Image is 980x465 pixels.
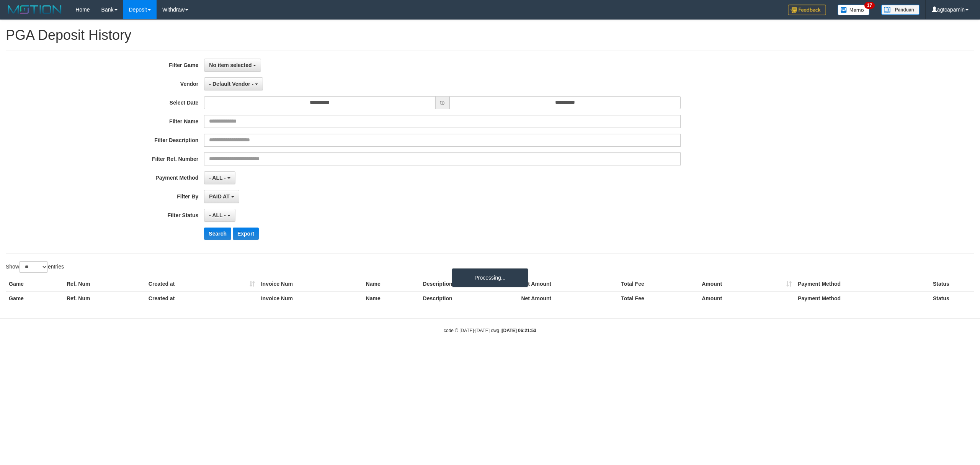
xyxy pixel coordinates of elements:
th: Payment Method [795,277,930,291]
img: Feedback.jpg [788,5,826,15]
div: Processing... [452,268,528,287]
span: - ALL - [209,175,226,181]
span: - Default Vendor - [209,81,253,87]
th: Created at [145,291,258,305]
th: Total Fee [618,291,699,305]
th: Ref. Num [64,277,145,291]
th: Payment Method [795,291,930,305]
strong: [DATE] 06:21:53 [502,328,536,333]
img: panduan.png [881,5,920,15]
button: - ALL - [204,209,235,222]
th: Name [363,291,420,305]
th: Amount [699,277,795,291]
button: - Default Vendor - [204,77,263,90]
th: Amount [699,291,795,305]
span: PAID AT [209,193,229,200]
button: - ALL - [204,171,235,184]
img: MOTION_logo.png [6,4,64,15]
label: Show entries [6,261,64,273]
th: Status [930,277,974,291]
th: Description [420,277,518,291]
th: Name [363,277,420,291]
th: Invoice Num [258,291,363,305]
button: Search [204,228,231,240]
h1: PGA Deposit History [6,28,974,43]
th: Total Fee [618,277,699,291]
th: Ref. Num [64,291,145,305]
button: Export [233,228,259,240]
button: PAID AT [204,190,239,203]
span: to [435,96,450,109]
img: Button%20Memo.svg [838,5,870,15]
select: Showentries [19,261,48,273]
span: - ALL - [209,212,226,218]
th: Status [930,291,974,305]
span: 17 [864,2,875,9]
small: code © [DATE]-[DATE] dwg | [444,328,536,333]
span: No item selected [209,62,252,68]
th: Game [6,277,64,291]
th: Net Amount [518,277,618,291]
button: No item selected [204,59,261,72]
th: Invoice Num [258,277,363,291]
th: Game [6,291,64,305]
th: Created at [145,277,258,291]
th: Net Amount [518,291,618,305]
th: Description [420,291,518,305]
